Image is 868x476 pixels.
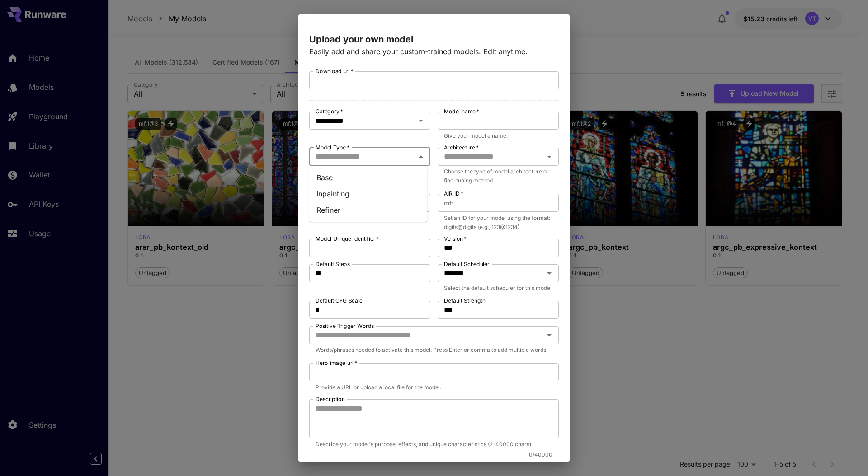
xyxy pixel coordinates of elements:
[543,150,556,163] button: Open
[543,329,556,341] button: Open
[316,144,349,151] label: Model Type
[316,67,354,75] label: Download url
[415,150,427,163] button: Close
[444,190,463,197] label: AIR ID
[444,260,490,268] label: Default Scheduler
[316,260,350,268] label: Default Steps
[444,144,479,151] label: Architecture
[309,169,427,186] li: Base
[543,267,556,280] button: Open
[309,186,427,202] li: Inpainting
[316,383,552,392] p: Provide a URL or upload a local file for the model.
[444,214,552,232] p: Set an ID for your model using the format: digits@digits (e.g., 123@1234).
[444,107,479,115] label: Model name
[316,359,357,367] label: Hero image url
[309,450,552,459] p: 0 / 40000
[444,235,467,243] label: Version
[444,167,552,185] p: Choose the type of model architecture or fine-tuning method.
[316,235,379,243] label: Model Unique Identifier
[309,202,427,218] li: Refiner
[444,297,486,304] label: Default Strength
[316,297,363,304] label: Default CFG Scale
[316,440,552,449] p: Describe your model's purpose, effects, and unique characteristics (2-40000 chars)
[316,322,374,330] label: Positive Trigger Words
[444,131,552,140] p: Give your model a name.
[415,114,427,127] button: Open
[309,33,559,46] p: Upload your own model
[316,345,552,355] p: Words/phrases needed to activate this model. Press Enter or comma to add multiple words
[309,46,559,57] p: Easily add and share your custom-trained models. Edit anytime.
[316,395,345,403] label: Description
[316,107,343,115] label: Category
[444,284,552,293] p: Select the default scheduler for this model
[444,198,453,208] span: mf :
